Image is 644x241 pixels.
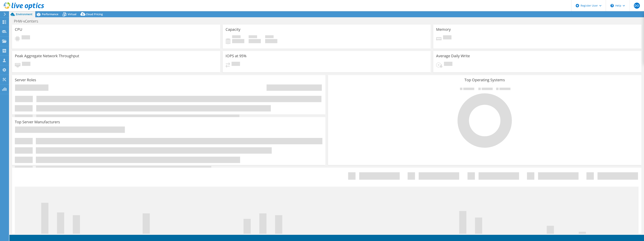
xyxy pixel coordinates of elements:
h3: Capacity [226,27,240,32]
span: Performance [42,12,58,16]
h4: 0 GiB [232,39,244,43]
span: Cloud Pricing [86,12,103,16]
h3: Top Server Manufacturers [15,120,60,124]
span: Virtual [68,12,76,16]
span: Used [232,35,241,39]
span: Pending [443,35,451,40]
h3: Memory [436,27,451,32]
span: Pending [444,62,452,67]
svg: \n [610,4,614,7]
span: Pending [232,62,240,67]
h3: Peak Aggregate Network Throughput [15,54,79,58]
span: Total [265,35,274,39]
h3: Average Daily Write [436,54,470,58]
h3: Top Operating Systems [331,78,639,82]
span: Free [249,35,257,39]
span: DO [634,3,640,9]
h1: PHW-vCenters [12,19,44,23]
span: Pending [22,35,30,40]
h3: IOPS at 95% [226,54,247,58]
span: Pending [22,62,30,67]
h4: 0 GiB [265,39,277,43]
h4: 0 GiB [249,39,261,43]
h3: Server Roles [15,78,36,82]
span: Environment [16,12,32,16]
h3: CPU [15,27,22,32]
